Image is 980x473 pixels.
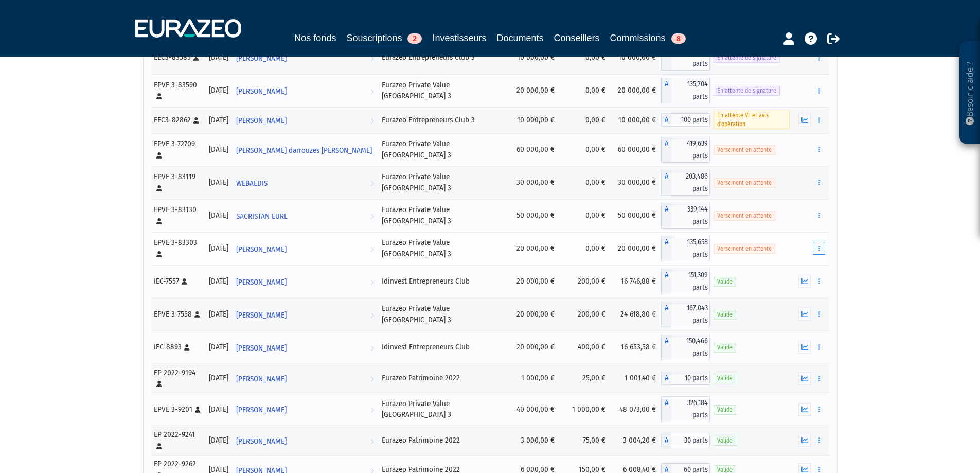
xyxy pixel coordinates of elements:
td: 10 000,00 € [611,107,661,133]
div: Eurazeo Private Value [GEOGRAPHIC_DATA] 3 [382,171,502,194]
div: [DATE] [209,144,228,155]
i: Voir l'investisseur [370,160,374,179]
i: Voir l'investisseur [370,49,374,68]
span: Valide [714,343,736,353]
a: Nos fonds [294,31,336,45]
div: EEC3-83585 [154,52,202,63]
div: Idinvest Entrepreneurs Club [382,342,502,353]
span: [PERSON_NAME] [236,82,287,101]
td: 75,00 € [560,426,611,455]
span: Valide [714,436,736,446]
div: A - Eurazeo Patrimoine 2022 [661,434,710,447]
a: [PERSON_NAME] [232,271,378,292]
td: 30 000,00 € [506,166,560,199]
i: [Français] Personne physique [156,185,162,191]
td: 20 000,00 € [506,298,560,331]
span: Valide [714,310,736,320]
td: 20 000,00 € [506,331,560,364]
span: A [661,434,671,447]
span: [PERSON_NAME] [236,432,287,451]
span: SACRISTAN EURL [236,207,288,226]
div: [DATE] [209,276,228,287]
div: Eurazeo Patrimoine 2022 [382,435,502,446]
a: SACRISTAN EURL [232,205,378,226]
td: 1 000,00 € [560,393,611,426]
span: 339,144 parts [671,203,710,229]
i: Voir l'investisseur [370,207,374,226]
div: Eurazeo Entrepreneurs Club 3 [382,52,502,63]
a: [PERSON_NAME] [232,238,378,259]
div: Eurazeo Private Value [GEOGRAPHIC_DATA] 3 [382,237,502,259]
div: Eurazeo Private Value [GEOGRAPHIC_DATA] 3 [382,398,502,421]
td: 20 000,00 € [506,265,560,298]
a: Souscriptions2 [346,31,422,47]
td: 50 000,00 € [611,199,661,232]
td: 40 000,00 € [506,393,560,426]
a: [PERSON_NAME] darrouzes [PERSON_NAME] [232,139,378,160]
span: Versement en attente [714,145,775,155]
i: [Français] Personne physique [182,278,187,285]
span: WEBAEDIS [236,174,268,193]
td: 0,00 € [560,232,611,265]
div: Eurazeo Private Value [GEOGRAPHIC_DATA] 3 [382,303,502,325]
div: A - Idinvest Entrepreneurs Club [661,269,710,294]
div: [DATE] [209,210,228,221]
td: 30 000,00 € [611,166,661,199]
i: [Français] Personne physique [156,381,162,387]
div: Eurazeo Entrepreneurs Club 3 [382,115,502,126]
i: [Français] Personne physique [194,311,200,318]
i: Voir l'investisseur [370,400,374,419]
span: A [661,78,671,103]
span: [PERSON_NAME] [236,49,287,68]
span: 326,184 parts [671,396,710,422]
i: Voir l'investisseur [370,111,374,130]
td: 0,00 € [560,133,611,166]
span: 151,309 parts [671,269,710,294]
span: En attente VL et avis d'opération [714,111,790,129]
div: EP 2022-9241 [154,429,202,451]
span: Valide [714,405,736,415]
td: 200,00 € [560,265,611,298]
a: Conseillers [554,31,600,45]
div: [DATE] [209,243,228,254]
td: 25,00 € [560,364,611,393]
i: [Français] Personne physique [193,117,199,124]
div: EPVE 3-83130 [154,204,202,226]
td: 16 746,88 € [611,265,661,298]
i: [Français] Personne physique [184,344,190,351]
td: 0,00 € [560,166,611,199]
a: [PERSON_NAME] [232,430,378,451]
span: A [661,335,671,360]
div: A - Eurazeo Private Value Europe 3 [661,203,710,229]
a: [PERSON_NAME] [232,399,378,419]
div: [DATE] [209,342,228,353]
img: 1732889491-logotype_eurazeo_blanc_rvb.png [135,19,241,38]
td: 24 618,80 € [611,298,661,331]
td: 1 000,00 € [506,364,560,393]
a: Commissions8 [610,31,686,45]
a: [PERSON_NAME] [232,304,378,325]
span: [PERSON_NAME] [236,111,287,130]
div: A - Eurazeo Private Value Europe 3 [661,302,710,327]
a: [PERSON_NAME] [232,110,378,130]
span: 10 parts [671,372,710,385]
td: 20 000,00 € [611,74,661,107]
div: A - Eurazeo Private Value Europe 3 [661,170,710,196]
div: Eurazeo Patrimoine 2022 [382,373,502,383]
span: A [661,236,671,261]
i: [Français] Personne physique [193,55,199,61]
td: 400,00 € [560,331,611,364]
span: [PERSON_NAME] [236,339,287,358]
div: [DATE] [209,373,228,383]
td: 20 000,00 € [611,232,661,265]
a: [PERSON_NAME] [232,337,378,358]
span: A [661,372,671,385]
span: A [661,396,671,422]
span: A [661,45,671,71]
i: Voir l'investisseur [370,432,374,451]
span: 103,681 parts [671,45,710,71]
span: [PERSON_NAME] [236,273,287,292]
i: [Français] Personne physique [156,93,162,99]
td: 3 000,00 € [506,426,560,455]
span: A [661,269,671,294]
